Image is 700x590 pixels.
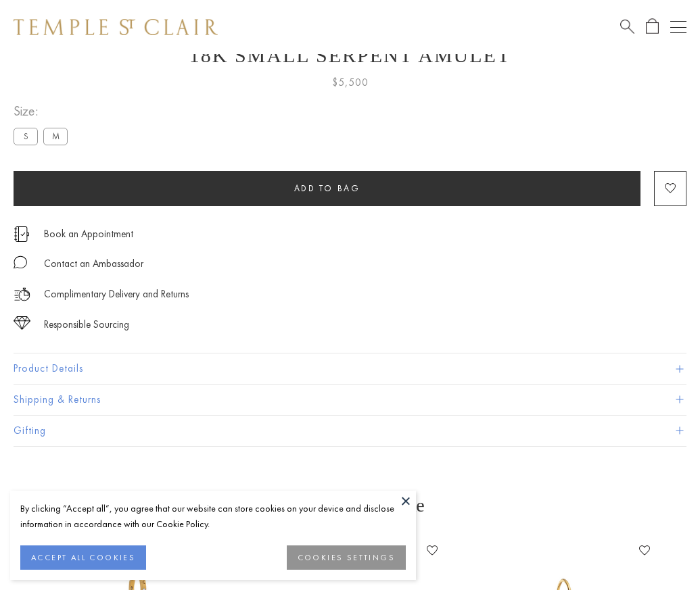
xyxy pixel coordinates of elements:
[14,226,30,242] img: icon_appointment.svg
[14,286,30,303] img: icon_delivery.svg
[332,74,369,91] span: $5,500
[670,19,686,35] button: Open navigation
[20,501,406,532] div: By clicking “Accept all”, you agree that our website can store cookies on your device and disclos...
[14,44,686,67] h1: 18K Small Serpent Amulet
[14,255,27,269] img: MessageIcon-01_2.svg
[44,255,143,272] div: Contact an Ambassador
[620,18,634,35] a: Search
[20,545,146,570] button: ACCEPT ALL COOKIES
[14,416,686,446] button: Gifting
[14,19,218,35] img: Temple St. Clair
[43,128,68,145] label: M
[287,545,406,570] button: COOKIES SETTINGS
[294,182,360,194] span: Add to bag
[14,128,38,145] label: S
[646,18,659,35] a: Open Shopping Bag
[14,100,73,122] span: Size:
[14,171,640,206] button: Add to bag
[44,286,189,303] p: Complimentary Delivery and Returns
[44,226,133,241] a: Book an Appointment
[14,316,30,330] img: icon_sourcing.svg
[44,316,129,333] div: Responsible Sourcing
[14,353,686,384] button: Product Details
[14,385,686,415] button: Shipping & Returns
